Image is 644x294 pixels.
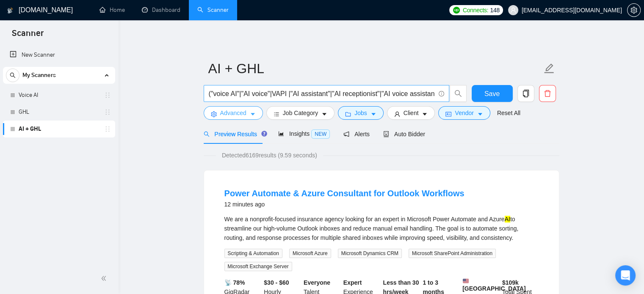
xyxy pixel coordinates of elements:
button: barsJob Categorycaret-down [266,106,334,120]
span: idcard [445,111,451,117]
input: Search Freelance Jobs... [209,88,435,99]
a: Voice AI [19,87,99,104]
a: Reset All [497,108,520,118]
span: edit [544,63,555,74]
span: Client [404,108,419,118]
button: folderJobscaret-down [338,106,384,120]
b: $ 109k [502,279,519,286]
span: NEW [311,129,330,139]
a: AI + GHL [19,121,99,137]
span: robot [383,131,389,137]
div: Tooltip anchor [260,130,268,137]
div: Open Intercom Messenger [615,265,636,286]
a: dashboardDashboard [142,6,180,14]
b: Expert [343,279,362,286]
span: caret-down [370,111,376,117]
span: Job Category [283,108,318,118]
b: 📡 78% [224,279,245,286]
span: user [394,111,400,117]
span: folder [345,111,351,117]
span: setting [627,7,640,14]
span: bars [274,111,279,117]
img: 🇺🇸 [463,278,469,284]
span: search [450,90,466,97]
span: Microsoft Exchange Server [224,262,292,271]
span: Microsoft SharePoint Administration [409,249,496,258]
span: Microsoft Azure [289,249,331,258]
button: idcardVendorcaret-down [438,106,490,120]
span: Auto Bidder [383,131,425,137]
img: logo [7,4,13,17]
li: New Scanner [3,47,115,63]
span: Microsoft Dynamics CRM [338,249,402,258]
span: Save [484,88,500,99]
a: searchScanner [197,6,229,14]
span: caret-down [477,111,483,117]
span: holder [104,92,111,99]
a: setting [627,7,641,14]
span: caret-down [321,111,327,117]
span: My Scanners [22,67,56,84]
button: search [450,85,467,102]
mark: AI [505,216,510,223]
button: search [6,69,19,82]
span: notification [343,131,349,137]
span: setting [211,111,217,117]
a: New Scanner [10,47,108,63]
li: My Scanners [3,67,115,137]
b: $30 - $60 [264,279,289,286]
span: Scanner [5,27,50,45]
button: userClientcaret-down [387,106,435,120]
button: setting [627,3,641,17]
span: user [510,7,516,13]
span: info-circle [439,91,444,96]
span: Advanced [220,108,246,118]
span: caret-down [250,111,256,117]
span: delete [539,90,556,97]
span: Vendor [455,108,473,118]
button: delete [539,85,556,102]
span: Connects: [463,5,488,15]
span: Alerts [343,131,370,137]
span: area-chart [278,131,284,137]
span: holder [104,126,111,132]
span: holder [104,109,111,115]
span: Scripting & Automation [224,249,282,258]
a: homeHome [100,6,125,14]
div: We are a nonprofit-focused insurance agency looking for an expert in Microsoft Power Automate and... [224,214,539,242]
a: Power Automate & Azure Consultant for Outlook Workflows [224,189,464,198]
button: Save [472,85,513,102]
span: Insights [278,130,330,137]
span: Jobs [354,108,367,118]
img: upwork-logo.png [453,7,460,14]
span: search [6,72,19,78]
span: copy [518,90,534,97]
b: [GEOGRAPHIC_DATA] [462,278,526,292]
span: double-left [101,274,109,283]
b: Everyone [304,279,330,286]
input: Scanner name... [208,58,542,79]
span: caret-down [422,111,428,117]
span: 148 [490,5,499,15]
button: copy [517,85,534,102]
span: Preview Results [204,131,265,137]
a: GHL [19,104,99,121]
span: search [204,131,210,137]
button: settingAdvancedcaret-down [204,106,263,120]
span: Detected 6169 results (9.59 seconds) [216,151,323,160]
div: 12 minutes ago [224,199,464,209]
